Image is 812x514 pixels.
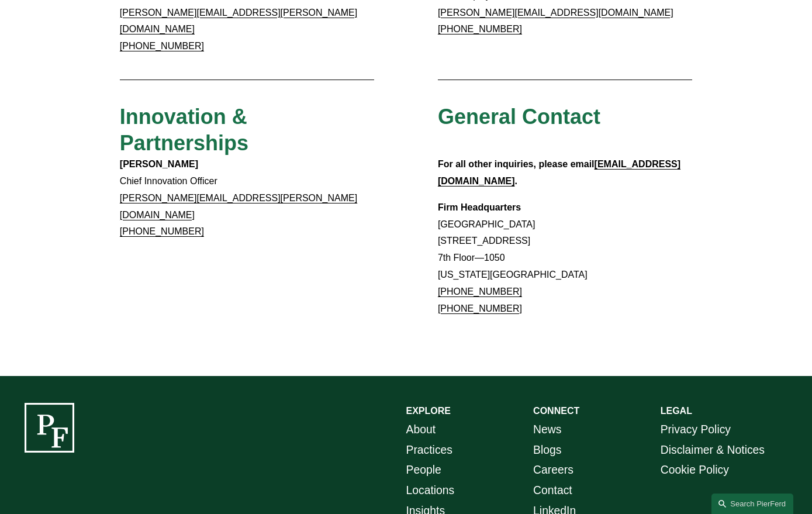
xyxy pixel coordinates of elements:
[406,440,452,461] a: Practices
[438,287,522,296] a: [PHONE_NUMBER]
[533,406,579,416] strong: CONNECT
[120,226,204,236] a: [PHONE_NUMBER]
[120,156,374,240] p: Chief Innovation Officer
[533,420,561,440] a: News
[533,440,561,461] a: Blogs
[120,159,198,169] strong: [PERSON_NAME]
[438,202,521,212] strong: Firm Headquarters
[438,24,522,34] a: [PHONE_NUMBER]
[120,8,357,35] a: [PERSON_NAME][EMAIL_ADDRESS][PERSON_NAME][DOMAIN_NAME]
[533,481,572,501] a: Contact
[406,420,436,440] a: About
[661,420,731,440] a: Privacy Policy
[406,460,441,481] a: People
[120,41,204,51] a: [PHONE_NUMBER]
[711,494,793,514] a: Search this site
[120,193,357,220] a: [PERSON_NAME][EMAIL_ADDRESS][PERSON_NAME][DOMAIN_NAME]
[514,176,517,186] strong: .
[661,460,729,481] a: Cookie Policy
[438,8,673,18] a: [PERSON_NAME][EMAIL_ADDRESS][DOMAIN_NAME]
[406,406,451,416] strong: EXPLORE
[438,199,692,318] p: [GEOGRAPHIC_DATA] [STREET_ADDRESS] 7th Floor—1050 [US_STATE][GEOGRAPHIC_DATA]
[406,481,455,501] a: Locations
[438,303,522,313] a: [PHONE_NUMBER]
[438,105,600,129] span: General Contact
[661,440,765,461] a: Disclaimer & Notices
[661,406,692,416] strong: LEGAL
[120,105,253,155] span: Innovation & Partnerships
[438,159,595,169] strong: For all other inquiries, please email
[533,460,573,481] a: Careers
